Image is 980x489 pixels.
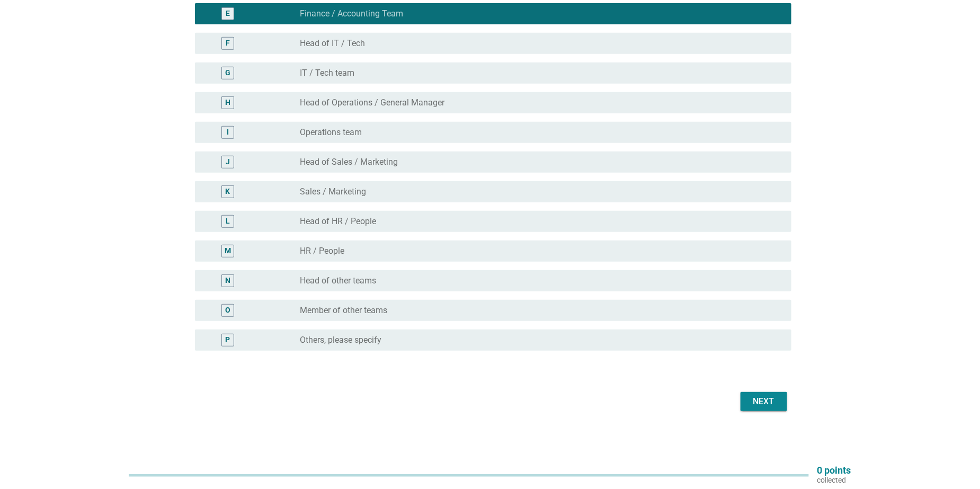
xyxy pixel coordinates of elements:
div: E [226,8,230,20]
label: Finance / Accounting Team [300,8,404,19]
label: HR / People [300,246,345,256]
label: Head of other teams [300,275,377,286]
label: Head of HR / People [300,216,377,227]
div: O [225,305,230,316]
div: I [227,127,229,138]
div: M [225,246,231,257]
label: IT / Tech team [300,68,355,78]
p: collected [817,475,851,485]
div: K [225,186,230,198]
label: Head of Operations / General Manager [300,97,445,108]
div: Next [749,395,779,408]
label: Sales / Marketing [300,186,367,197]
div: N [225,275,230,287]
div: F [226,38,230,49]
div: G [225,68,230,79]
button: Next [741,392,787,411]
label: Head of IT / Tech [300,38,366,49]
label: Operations team [300,127,362,138]
label: Head of Sales / Marketing [300,157,398,167]
label: Others, please specify [300,335,382,345]
div: H [225,97,230,109]
div: P [225,335,230,346]
div: L [226,216,230,227]
label: Member of other teams [300,305,388,316]
p: 0 points [817,466,851,475]
div: J [226,157,230,168]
